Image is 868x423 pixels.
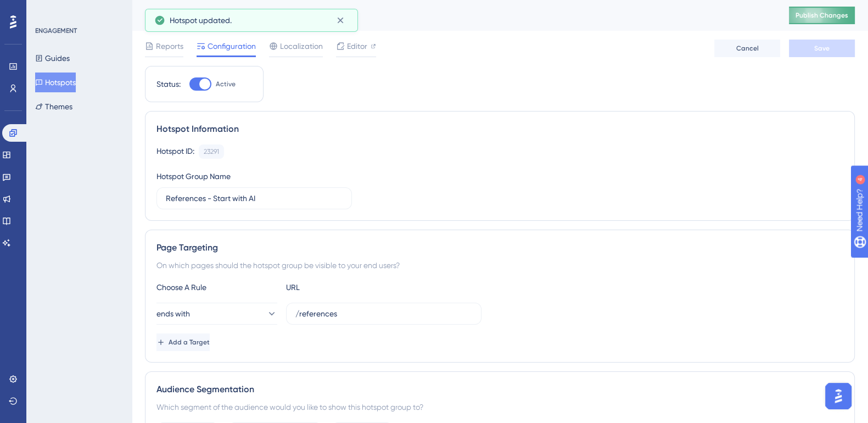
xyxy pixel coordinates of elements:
span: Publish Changes [796,11,848,20]
div: Hotspot ID: [156,144,194,159]
span: Save [814,44,830,53]
span: Localization [280,40,323,53]
span: Active [216,80,236,88]
div: References - Start with AI [145,8,761,23]
div: 23291 [204,147,219,156]
button: Guides [35,48,70,68]
span: Hotspot updated. [170,14,232,27]
input: Type your Hotspot Group Name here [166,192,343,204]
button: Hotspots [35,73,76,92]
div: On which pages should the hotspot group be visible to your end users? [156,259,843,272]
span: ends with [156,307,190,320]
span: Editor [347,40,367,53]
div: URL [286,281,407,294]
div: Choose A Rule [156,281,277,294]
span: Reports [156,40,183,53]
div: Page Targeting [156,241,843,254]
button: ends with [156,303,277,325]
div: Hotspot Group Name [156,170,231,183]
span: Add a Target [169,338,210,347]
div: Audience Segmentation [156,383,843,396]
div: 4 [76,5,80,14]
span: Configuration [208,40,256,53]
span: Need Help? [26,3,69,16]
button: Add a Target [156,333,210,351]
button: Publish Changes [789,7,855,24]
span: Cancel [736,44,759,53]
iframe: UserGuiding AI Assistant Launcher [822,380,855,413]
div: Which segment of the audience would you like to show this hotspot group to? [156,400,843,414]
button: Save [789,40,855,57]
button: Cancel [714,40,780,57]
div: Hotspot Information [156,123,843,136]
div: ENGAGEMENT [35,26,77,35]
button: Themes [35,97,72,116]
input: yourwebsite.com/path [295,308,472,320]
div: Status: [156,77,181,91]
